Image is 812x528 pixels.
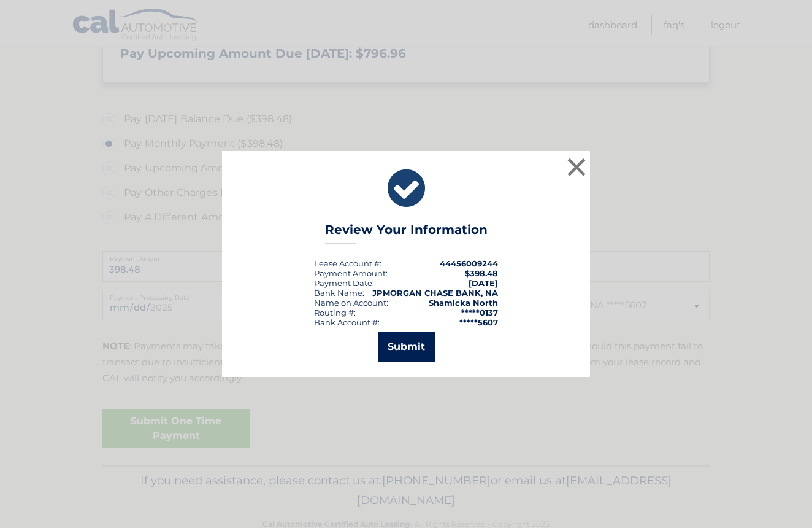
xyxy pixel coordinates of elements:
[469,278,498,288] span: [DATE]
[325,222,488,244] h3: Review Your Information
[314,268,388,278] div: Payment Amount:
[440,258,498,268] strong: 44456009244
[314,298,388,308] div: Name on Account:
[314,278,374,288] div: :
[465,268,498,278] span: $398.48
[314,317,380,327] div: Bank Account #:
[314,308,356,317] div: Routing #:
[378,332,435,362] button: Submit
[314,258,381,268] div: Lease Account #:
[429,298,498,308] strong: Shamicka North
[372,288,498,298] strong: JPMORGAN CHASE BANK, NA
[314,288,364,298] div: Bank Name:
[564,155,589,179] button: ×
[314,278,372,288] span: Payment Date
